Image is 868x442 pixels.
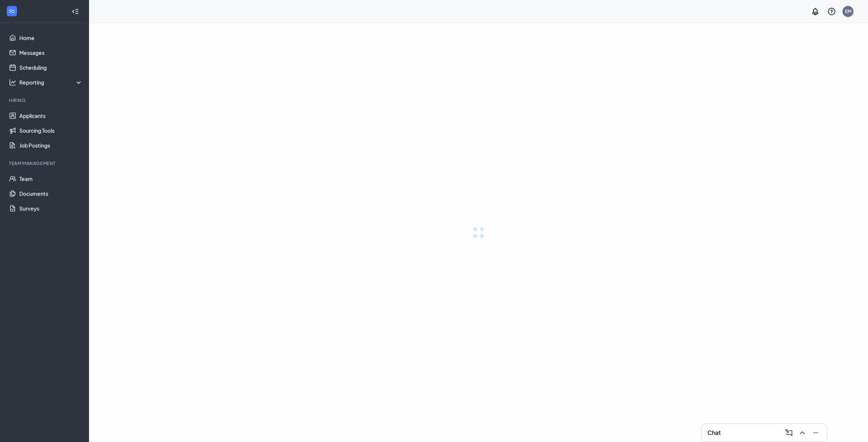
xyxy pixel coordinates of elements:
[19,186,83,201] a: Documents
[845,8,851,14] div: EM
[9,97,81,103] div: Hiring
[19,123,83,138] a: Sourcing Tools
[72,8,79,15] svg: Collapse
[9,79,16,86] svg: Analysis
[707,429,721,437] h3: Chat
[19,30,83,45] a: Home
[9,160,81,166] div: Team Management
[827,7,836,16] svg: QuestionInfo
[19,108,83,123] a: Applicants
[782,427,794,439] button: ComposeMessage
[785,428,793,437] svg: ComposeMessage
[811,7,820,16] svg: Notifications
[811,428,820,437] svg: Minimize
[809,427,821,439] button: Minimize
[19,60,83,75] a: Scheduling
[19,45,83,60] a: Messages
[19,201,83,216] a: Surveys
[19,171,83,186] a: Team
[19,138,83,153] a: Job Postings
[796,427,808,439] button: ChevronUp
[19,79,83,86] div: Reporting
[8,7,16,15] svg: WorkstreamLogo
[798,428,807,437] svg: ChevronUp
